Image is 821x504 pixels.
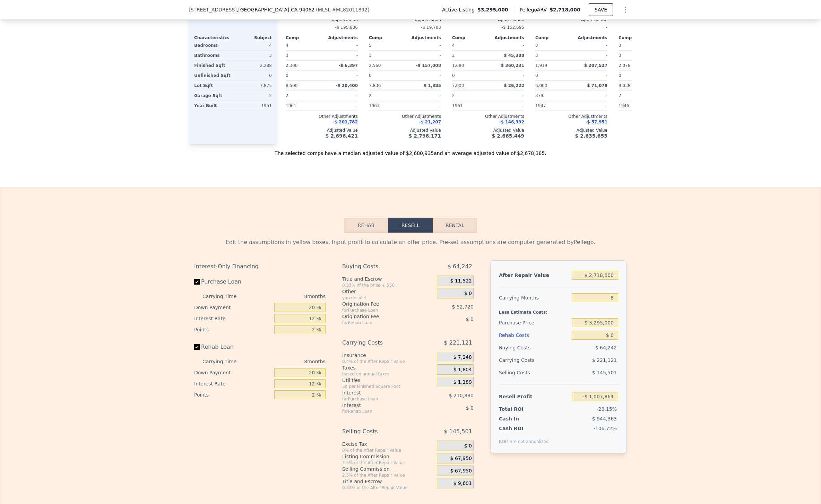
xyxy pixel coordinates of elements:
div: - [619,23,691,32]
div: Title and Escrow [342,478,434,485]
span: 9,038 [619,83,630,88]
div: you decide! [342,295,434,301]
div: Purchase Price [499,316,569,329]
span: -$ 201,782 [333,120,358,124]
div: The selected comps have a median adjusted value of $2,680,935 and an average adjusted value of $2... [189,144,632,157]
div: Comp [452,35,488,41]
div: Adjusted Value [286,128,358,133]
div: Cash In [499,415,542,422]
div: 3 [535,51,570,60]
div: 1961 [286,101,320,111]
div: - [406,71,441,80]
div: 4 [234,41,272,50]
span: 2 [619,93,621,98]
div: - [490,71,524,80]
div: 0.4% of the After Repair Value [342,359,434,364]
div: - [323,41,358,50]
div: Adjusted Value [535,128,607,133]
span: 4 [286,43,288,48]
span: 2,300 [286,63,297,68]
span: 7,000 [452,83,464,88]
div: - [490,101,524,111]
div: 2 [452,51,487,60]
div: Resell Profit [499,390,569,403]
div: Excise Tax [342,441,434,447]
div: After Repair Value [499,269,569,281]
div: Less Estimate Costs: [499,304,618,316]
span: , [GEOGRAPHIC_DATA] [237,6,314,13]
span: 2 [452,93,455,98]
span: -$ 57,951 [585,120,607,124]
div: - [490,41,524,50]
div: Selling Costs [499,366,569,379]
div: for Purchase Loan [342,307,420,313]
div: Insurance [342,352,434,359]
div: Carrying Time [202,291,248,302]
div: Carrying Months [499,292,569,304]
span: 0 [369,73,372,78]
div: Buying Costs [499,341,569,354]
div: Adjustments [405,35,441,41]
div: - [323,51,358,60]
span: 379 [535,93,543,98]
div: - [573,41,607,50]
span: -$ 21,207 [419,120,441,124]
div: Selling Commission [342,466,434,472]
div: 8 months [250,291,326,302]
input: Purchase Loan [194,279,200,285]
div: Comp [286,35,322,41]
span: 1,919 [535,63,547,68]
div: Appreciation [369,17,441,23]
div: for Rehab Loan [342,409,420,414]
div: Carrying Costs [499,354,542,366]
span: $ 145,501 [444,425,472,438]
div: Title and Escrow [342,276,434,283]
span: $ 221,121 [444,337,472,349]
div: Adjusted Value [619,128,691,133]
button: Rehab [344,218,388,233]
div: Comp [369,35,405,41]
div: 3 [234,51,272,60]
span: $ 2,635,655 [575,133,607,139]
span: 0 [286,73,288,78]
div: Comp [535,35,571,41]
div: Interest Rate [194,378,271,389]
div: ( ) [316,6,369,13]
span: -$ 152,695 [502,25,524,30]
span: $ 2,665,449 [492,133,524,139]
div: - [323,71,358,80]
div: Bathrooms [194,51,232,60]
div: 3 [286,51,320,60]
div: 0 [234,71,272,80]
button: Resell [388,218,433,233]
div: Carrying Time [202,356,248,367]
div: Interest Rate [194,313,271,324]
div: 1951 [234,101,272,111]
div: - [323,101,358,111]
div: Other Adjustments [369,114,441,119]
span: 6,000 [535,83,547,88]
span: $ 11,522 [450,278,472,284]
span: [STREET_ADDRESS] [189,6,237,13]
div: 3¢ per Finished Square Foot [342,384,434,389]
span: $ 0 [466,405,474,411]
div: 2.5% of the After Repair Value [342,460,434,466]
div: Interest-Only Financing [194,260,326,273]
span: 2 [369,93,372,98]
span: $ 67,950 [450,468,472,474]
div: 1946 [619,101,653,111]
span: # ML82011892 [332,7,368,12]
span: 7,836 [369,83,381,88]
div: - [573,51,607,60]
div: Origination Fee [342,301,420,307]
div: Appreciation [619,17,691,23]
div: Other Adjustments [286,114,358,119]
input: Rehab Loan [194,344,200,350]
div: - [406,41,441,50]
div: 3 [369,51,404,60]
div: 8 months [250,356,326,367]
span: $3,295,000 [477,6,508,13]
div: Origination Fee [342,313,420,320]
div: 1947 [535,101,570,111]
div: Comp [619,35,655,41]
